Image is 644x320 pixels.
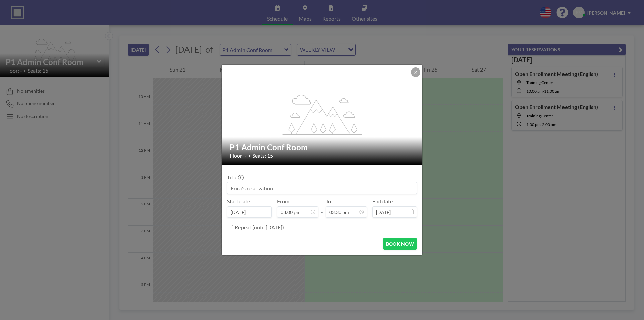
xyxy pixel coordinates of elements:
span: • [248,153,251,158]
h2: P1 Admin Conf Room [230,142,415,152]
label: End date [372,198,393,205]
button: BOOK NOW [383,238,417,250]
label: Repeat (until [DATE]) [235,224,284,231]
input: Erica's reservation [227,182,417,194]
span: - [321,200,323,215]
g: flex-grow: 1.2; [283,94,362,134]
span: Seats: 15 [252,152,273,159]
label: Title [227,174,243,181]
label: Start date [227,198,250,205]
span: Floor: - [230,152,247,159]
label: To [326,198,331,205]
label: From [277,198,289,205]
